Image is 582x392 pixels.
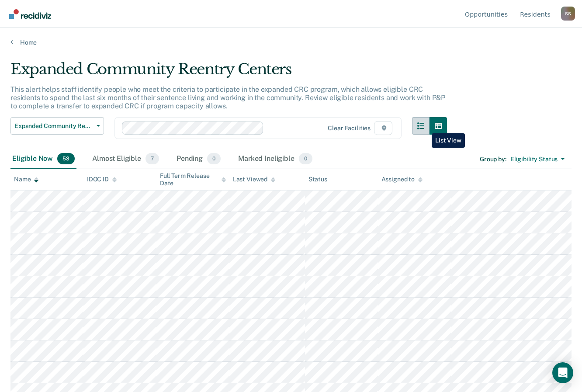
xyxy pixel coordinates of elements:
[480,156,506,163] div: Group by :
[236,149,314,169] div: Marked Ineligible0
[10,149,76,169] div: Eligible Now53
[175,149,222,169] div: Pending0
[510,156,558,163] div: Eligibility Status
[14,176,38,183] div: Name
[561,7,575,21] button: Profile dropdown button
[14,122,93,130] span: Expanded Community Reentry Centers
[10,60,447,85] div: Expanded Community Reentry Centers
[308,176,327,183] div: Status
[9,9,51,19] img: Recidiviz
[160,172,226,187] div: Full Term Release Date
[10,85,445,110] p: This alert helps staff identify people who meet the criteria to participate in the expanded CRC p...
[299,153,312,164] span: 0
[10,117,104,135] button: Expanded Community Reentry Centers
[506,152,568,166] button: Eligibility Status
[57,153,75,164] span: 53
[207,153,221,164] span: 0
[10,38,572,46] a: Home
[552,362,573,383] div: Open Intercom Messenger
[328,125,371,132] div: Clear facilities
[90,149,161,169] div: Almost Eligible7
[233,176,275,183] div: Last Viewed
[381,176,423,183] div: Assigned to
[87,176,117,183] div: IDOC ID
[145,153,159,164] span: 7
[561,7,575,21] div: S S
